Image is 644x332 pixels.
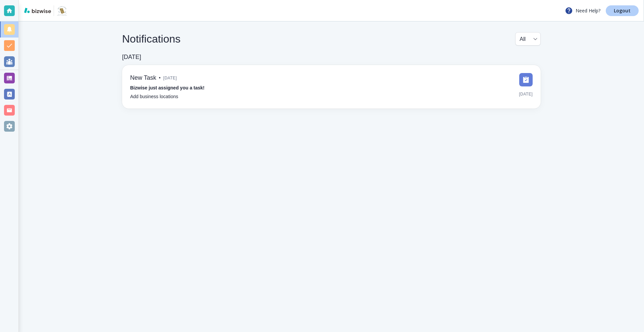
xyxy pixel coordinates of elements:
p: Logout [614,8,631,13]
span: [DATE] [163,73,177,83]
h6: [DATE] [122,54,141,61]
p: • [159,74,161,82]
h6: New Task [130,74,156,82]
strong: Bizwise just assigned you a task! [130,85,205,90]
a: Logout [606,5,639,16]
img: Nic Nac Nook [57,5,67,16]
a: New Task•[DATE]Bizwise just assigned you a task!Add business locations[DATE] [122,65,541,109]
h4: Notifications [122,32,180,45]
img: DashboardSidebarTasks.svg [519,73,533,86]
span: [DATE] [519,89,533,99]
div: All [520,32,536,45]
p: Add business locations [130,93,178,101]
p: Need Help? [565,7,600,15]
img: bizwise [24,8,51,13]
